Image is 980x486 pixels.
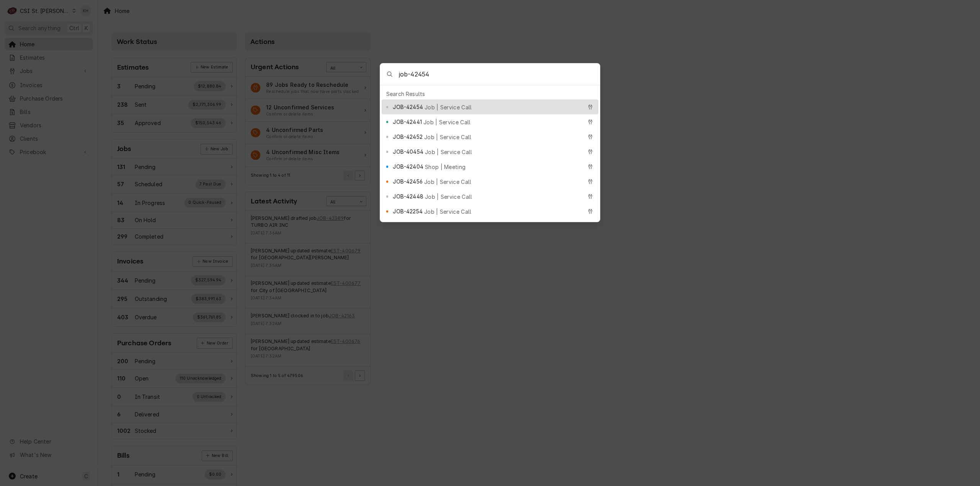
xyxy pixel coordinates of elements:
span: JOB-42404 [393,163,423,171]
span: JOB-42454 [393,103,423,111]
span: JOB-42456 [393,177,422,185]
span: Job | Service Call [423,118,471,126]
div: Search Results [382,88,598,99]
span: Job | Service Call [425,193,472,201]
span: JOB-40454 [393,148,423,156]
span: Job | Service Call [424,133,472,141]
span: Shop | Meeting [425,163,465,171]
span: JOB-42441 [393,118,421,126]
span: Job | Service Call [424,208,472,216]
span: JOB-42448 [393,192,423,200]
span: JOB-42254 [393,207,422,215]
span: JOB-42452 [393,133,422,141]
span: Job | Service Call [425,148,472,156]
span: Job | Service Call [425,103,472,111]
span: Job | Service Call [424,178,472,186]
div: Global Command Menu [380,63,600,222]
input: Search anything [399,63,600,85]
